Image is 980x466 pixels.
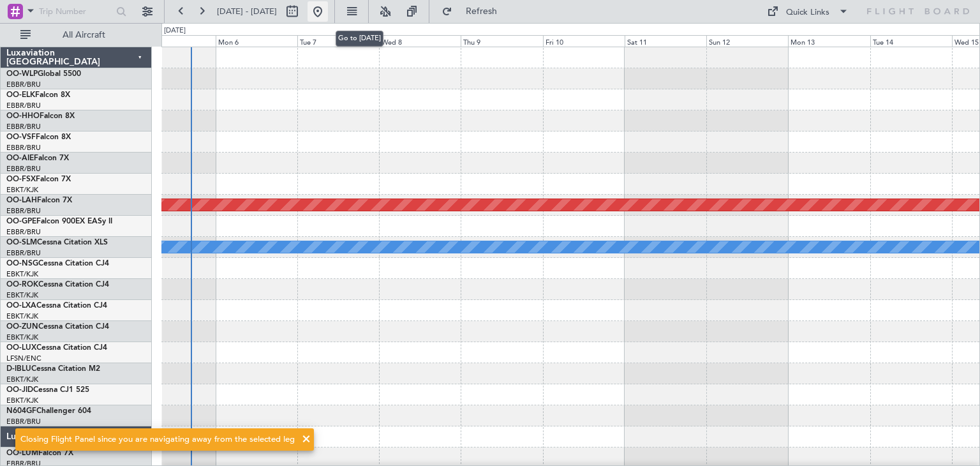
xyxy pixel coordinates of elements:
a: EBKT/KJK [6,396,38,405]
span: OO-ZUN [6,323,38,331]
span: OO-JID [6,386,33,394]
a: OO-WLPGlobal 5500 [6,70,81,78]
span: OO-LXA [6,302,36,310]
div: Go to [DATE] [336,31,383,47]
a: EBBR/BRU [6,206,41,216]
a: OO-LXACessna Citation CJ4 [6,302,107,310]
span: OO-ROK [6,281,38,289]
span: [DATE] - [DATE] [217,6,277,17]
a: OO-ELKFalcon 8X [6,91,70,99]
span: OO-SLM [6,239,37,246]
a: EBBR/BRU [6,227,41,237]
a: OO-HHOFalcon 8X [6,112,75,120]
span: OO-NSG [6,260,38,267]
div: Quick Links [786,6,829,19]
div: Thu 9 [461,35,542,47]
span: D-IBLU [6,365,31,373]
a: EBBR/BRU [6,101,41,110]
a: EBKT/KJK [6,375,38,384]
a: OO-AIEFalcon 7X [6,154,69,162]
div: Tue 14 [870,35,952,47]
a: EBKT/KJK [6,290,38,300]
span: OO-LAH [6,197,37,204]
a: OO-NSGCessna Citation CJ4 [6,260,109,267]
a: EBBR/BRU [6,143,41,153]
div: Tue 7 [297,35,379,47]
span: OO-FSX [6,176,36,183]
a: EBBR/BRU [6,164,41,174]
div: Closing Flight Panel since you are navigating away from the selected leg [20,433,295,446]
a: EBBR/BRU [6,248,41,258]
a: OO-LAHFalcon 7X [6,197,72,204]
a: OO-ZUNCessna Citation CJ4 [6,323,109,331]
span: Refresh [455,7,509,16]
a: EBKT/KJK [6,185,38,195]
div: Wed 8 [379,35,461,47]
a: OO-VSFFalcon 8X [6,133,71,141]
span: N604GF [6,407,36,415]
span: All Aircraft [33,31,135,40]
div: Sun 12 [706,35,788,47]
button: All Aircraft [14,25,138,45]
a: EBBR/BRU [6,122,41,132]
a: OO-LUXCessna Citation CJ4 [6,344,107,352]
input: Trip Number [39,2,112,21]
button: Quick Links [761,1,855,22]
div: Sat 11 [625,35,706,47]
a: N604GFChallenger 604 [6,407,91,415]
a: OO-GPEFalcon 900EX EASy II [6,218,112,225]
a: OO-FSXFalcon 7X [6,176,71,183]
a: D-IBLUCessna Citation M2 [6,365,100,373]
span: OO-LUX [6,344,36,352]
a: OO-ROKCessna Citation CJ4 [6,281,109,289]
a: EBKT/KJK [6,333,38,342]
a: LFSN/ENC [6,354,41,363]
a: EBKT/KJK [6,269,38,279]
a: OO-SLMCessna Citation XLS [6,239,108,246]
div: [DATE] [164,26,186,36]
a: EBKT/KJK [6,312,38,321]
div: Fri 10 [543,35,625,47]
button: Refresh [436,1,512,22]
span: OO-GPE [6,218,36,225]
span: OO-ELK [6,91,35,99]
span: OO-HHO [6,112,40,120]
div: Mon 13 [788,35,870,47]
span: OO-VSF [6,133,36,141]
span: OO-AIE [6,154,34,162]
span: OO-WLP [6,70,38,78]
div: Sun 5 [133,35,215,47]
div: Mon 6 [216,35,297,47]
a: OO-JIDCessna CJ1 525 [6,386,89,394]
a: EBBR/BRU [6,80,41,89]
